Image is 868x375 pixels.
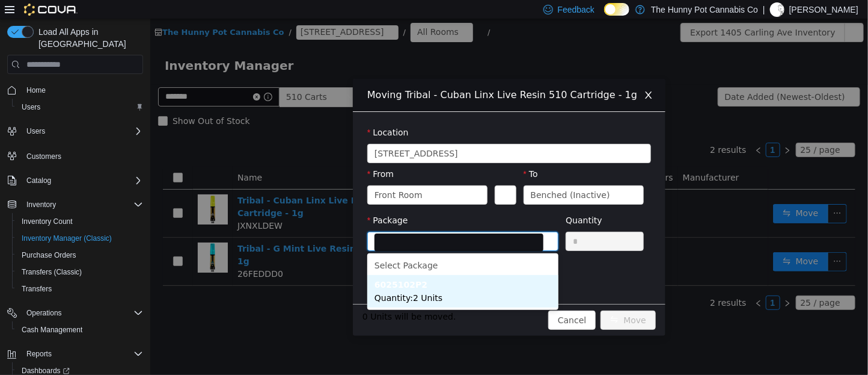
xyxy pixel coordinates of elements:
[22,347,57,361] button: Reports
[24,4,78,16] img: Cova
[224,126,308,144] span: 1405 Carling Ave
[217,237,408,256] li: Select Package
[34,26,143,50] span: Load All Apps in [GEOGRAPHIC_DATA]
[12,321,148,338] button: Cash Management
[217,70,501,83] div: Moving Tribal - Cuban Linx Live Resin 510 Cartridge - 1g
[394,219,401,228] i: icon: down
[22,267,82,277] span: Transfers (Classic)
[217,109,258,119] label: Location
[763,2,765,17] p: |
[22,325,82,335] span: Cash Management
[224,167,272,185] div: Front Room
[2,172,148,189] button: Catalog
[344,167,365,186] button: Swap
[651,2,758,17] p: The Hunny Pot Cannabis Co
[12,213,148,230] button: Inventory Count
[22,173,143,188] span: Catalog
[17,214,78,229] a: Inventory Count
[398,292,445,311] button: Cancel
[2,346,148,362] button: Reports
[17,248,81,262] a: Purchase Orders
[17,100,143,114] span: Users
[558,4,594,16] span: Feedback
[22,102,40,112] span: Users
[22,347,143,361] span: Reports
[212,292,306,305] span: 0 Units will be moved.
[22,124,143,138] span: Users
[217,256,408,289] li: 6025102P2
[26,308,62,318] span: Operations
[22,234,112,243] span: Inventory Manager (Classic)
[373,150,388,160] label: To
[604,3,629,16] input: Dark Mode
[26,152,61,161] span: Customers
[494,72,503,81] i: icon: close
[17,282,57,296] a: Transfers
[12,230,148,247] button: Inventory Manager (Classic)
[22,197,61,212] button: Inventory
[789,2,858,17] p: [PERSON_NAME]
[2,81,148,99] button: Home
[416,214,493,232] input: Quantity
[224,261,277,271] strong: 6025102P2
[2,305,148,321] button: Operations
[381,167,460,185] div: Benched (Inactive)
[22,250,76,260] span: Purchase Orders
[415,197,452,206] label: Quantity
[17,323,87,337] a: Cash Management
[770,2,784,17] div: Marcus Lautenbach
[224,215,393,233] input: Package
[450,292,506,311] button: icon: swapMove
[481,60,515,94] button: Close
[26,200,56,209] span: Inventory
[26,126,45,136] span: Users
[17,248,143,262] span: Purchase Orders
[12,280,148,297] button: Transfers
[12,264,148,280] button: Transfers (Classic)
[22,306,67,320] button: Operations
[479,173,486,181] i: icon: down
[26,85,46,95] span: Home
[17,231,143,246] span: Inventory Manager (Classic)
[217,150,243,160] label: From
[22,284,52,294] span: Transfers
[224,274,292,284] span: Quantity : 2 Units
[2,196,148,213] button: Inventory
[22,173,56,188] button: Catalog
[22,149,66,164] a: Customers
[17,265,87,279] a: Transfers (Classic)
[2,123,148,140] button: Users
[323,173,330,181] i: icon: down
[26,176,51,185] span: Catalog
[604,16,605,16] span: Dark Mode
[486,131,494,140] i: icon: down
[17,323,143,337] span: Cash Management
[22,82,143,98] span: Home
[26,349,52,359] span: Reports
[22,197,143,212] span: Inventory
[17,214,143,229] span: Inventory Count
[12,247,148,264] button: Purchase Orders
[22,306,143,320] span: Operations
[17,265,143,279] span: Transfers (Classic)
[17,231,117,246] a: Inventory Manager (Classic)
[2,147,148,164] button: Customers
[22,217,73,226] span: Inventory Count
[22,148,143,163] span: Customers
[217,197,257,206] label: Package
[17,100,45,114] a: Users
[22,83,50,98] a: Home
[17,282,143,296] span: Transfers
[22,124,50,138] button: Users
[12,99,148,116] button: Users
